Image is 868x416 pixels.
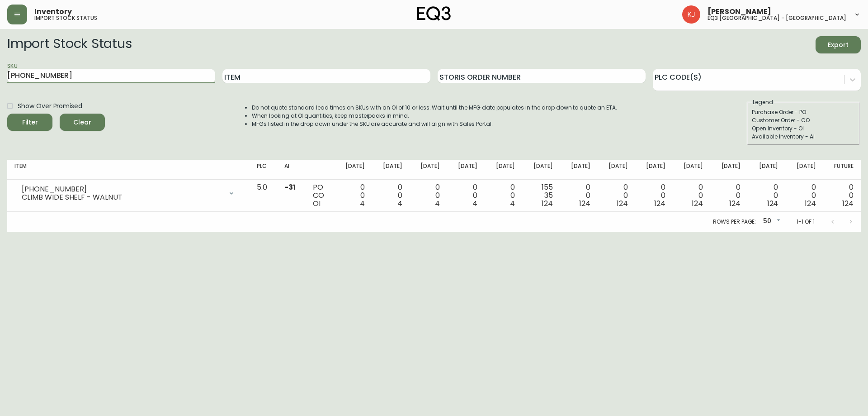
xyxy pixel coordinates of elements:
[313,198,321,209] span: OI
[710,160,748,180] th: [DATE]
[417,183,440,208] div: 0 0
[830,183,854,208] div: 0 0
[560,160,598,180] th: [DATE]
[635,160,673,180] th: [DATE]
[654,198,665,209] span: 124
[542,198,553,209] span: 124
[250,180,277,212] td: 5.0
[567,183,590,208] div: 0 0
[816,36,861,53] button: Export
[60,114,105,131] button: Clear
[417,6,451,21] img: logo
[805,198,816,209] span: 124
[797,218,815,226] p: 1-1 of 1
[22,185,222,193] div: [PHONE_NUMBER]
[14,183,242,203] div: [PHONE_NUMBER]CLIMB WIDE SHELF - WALNUT
[617,198,628,209] span: 124
[785,160,823,180] th: [DATE]
[435,198,440,209] span: 4
[605,183,628,208] div: 0 0
[7,160,250,180] th: Item
[510,198,515,209] span: 4
[673,160,710,180] th: [DATE]
[252,104,617,112] li: Do not quote standard lead times on SKUs with an OI of 10 or less. Wait until the MFG date popula...
[360,198,365,209] span: 4
[748,160,785,180] th: [DATE]
[752,116,855,124] div: Customer Order - CO
[752,98,774,106] legend: Legend
[22,117,38,128] div: Filter
[729,198,741,209] span: 124
[598,160,635,180] th: [DATE]
[335,160,372,180] th: [DATE]
[713,218,756,226] p: Rows per page:
[379,183,402,208] div: 0 0
[313,183,327,208] div: PO CO
[67,117,98,128] span: Clear
[752,108,855,116] div: Purchase Order - PO
[642,183,665,208] div: 0 0
[680,183,703,208] div: 0 0
[579,198,590,209] span: 124
[759,214,782,229] div: 50
[752,133,855,141] div: Available Inventory - AI
[793,183,816,208] div: 0 0
[342,183,365,208] div: 0 0
[823,160,861,180] th: Future
[454,183,477,208] div: 0 0
[492,183,515,208] div: 0 0
[7,36,132,53] h2: Import Stock Status
[755,183,778,208] div: 0 0
[692,198,703,209] span: 124
[529,183,552,208] div: 155 35
[522,160,560,180] th: [DATE]
[252,112,617,120] li: When looking at OI quantities, keep masterpacks in mind.
[34,15,97,21] h5: import stock status
[708,8,771,15] span: [PERSON_NAME]
[22,193,222,201] div: CLIMB WIDE SHELF - WALNUT
[708,15,846,21] h5: eq3 [GEOGRAPHIC_DATA] - [GEOGRAPHIC_DATA]
[277,160,306,180] th: AI
[485,160,522,180] th: [DATE]
[823,39,854,51] span: Export
[252,120,617,128] li: MFGs listed in the drop down under the SKU are accurate and will align with Sales Portal.
[410,160,447,180] th: [DATE]
[682,5,700,24] img: 24a625d34e264d2520941288c4a55f8e
[752,124,855,133] div: Open Inventory - OI
[767,198,778,209] span: 124
[250,160,277,180] th: PLC
[34,8,72,15] span: Inventory
[717,183,741,208] div: 0 0
[284,182,296,192] span: -31
[472,198,477,209] span: 4
[18,101,82,111] span: Show Over Promised
[842,198,854,209] span: 124
[7,114,52,131] button: Filter
[447,160,485,180] th: [DATE]
[372,160,410,180] th: [DATE]
[397,198,402,209] span: 4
